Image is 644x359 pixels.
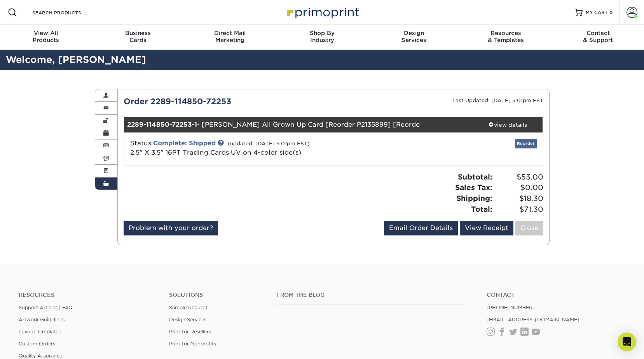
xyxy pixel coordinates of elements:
[184,30,276,44] div: Marketing
[124,117,473,132] div: - [PERSON_NAME] All Grown Up Card [Reorder P2135899] [Reorde
[92,30,184,44] div: Cards
[276,30,368,44] div: Industry
[228,141,310,146] small: (updated: [DATE] 5:01pm EST)
[127,121,197,128] strong: 2289-114850-72253-1
[169,292,265,298] h4: Solutions
[19,305,73,310] a: Support Articles | FAQ
[495,204,543,215] span: $71.30
[495,182,543,193] span: $0.00
[92,30,184,37] span: Business
[460,30,552,37] span: Resources
[169,329,211,335] a: Print for Resellers
[460,30,552,44] div: & Templates
[130,149,301,156] span: 2.5" X 3.5" 16PT Trading Cards UV on 4-color side(s)
[515,139,537,148] a: Reorder
[618,333,636,351] div: Open Intercom Messenger
[552,25,644,50] a: Contact& Support
[153,139,216,147] a: Complete: Shipped
[368,25,460,50] a: DesignServices
[471,205,492,213] strong: Total:
[184,30,276,37] span: Direct Mail
[169,317,206,322] a: Design Services
[455,183,492,192] strong: Sales Tax:
[495,172,543,183] span: $53.00
[124,139,403,157] div: Status:
[169,305,208,310] a: Sample Request
[452,98,543,103] small: Last Updated: [DATE] 5:01pm EST
[31,8,107,17] input: SEARCH PRODUCTS.....
[609,10,613,15] span: 0
[124,221,218,235] a: Problem with your order?
[487,317,579,322] a: [EMAIL_ADDRESS][DOMAIN_NAME]
[458,173,492,181] strong: Subtotal:
[92,25,184,50] a: BusinessCards
[19,317,65,322] a: Artwork Guidelines
[473,121,543,129] div: view details
[586,9,608,16] span: MY CART
[19,292,157,298] h4: Resources
[368,30,460,37] span: Design
[118,96,333,107] div: Order 2289-114850-72253
[283,4,361,21] img: Primoprint
[276,30,368,37] span: Shop By
[169,341,216,347] a: Print for Nonprofits
[552,30,644,37] span: Contact
[184,25,276,50] a: Direct MailMarketing
[276,25,368,50] a: Shop ByIndustry
[384,221,458,235] a: Email Order Details
[460,221,513,235] a: View Receipt
[368,30,460,44] div: Services
[276,292,466,298] h4: From the Blog
[473,117,543,132] a: view details
[2,335,66,356] iframe: Google Customer Reviews
[495,193,543,204] span: $18.30
[552,30,644,44] div: & Support
[456,194,492,202] strong: Shipping:
[487,305,535,310] a: [PHONE_NUMBER]
[487,292,625,298] a: Contact
[460,25,552,50] a: Resources& Templates
[515,221,543,235] a: Close
[19,329,61,335] a: Layout Templates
